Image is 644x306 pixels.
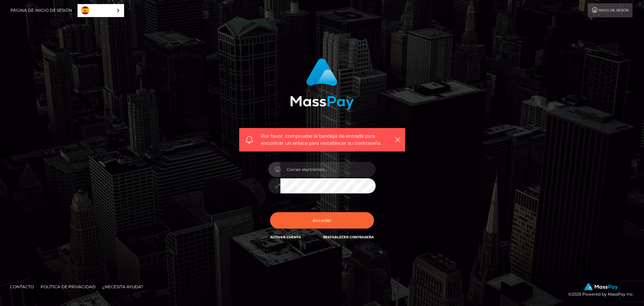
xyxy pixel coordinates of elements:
[290,58,354,110] img: MassPay Login
[7,282,37,292] a: Contacto
[77,4,124,17] div: Language
[78,4,124,17] a: Español
[323,235,374,239] a: Restablecer contraseña
[588,3,633,17] a: Inicio de sesión
[270,235,301,239] a: Activar Cuenta
[38,282,98,292] a: Política de privacidad
[77,4,124,17] aside: Language selected: Español
[100,282,146,292] a: ¿Necesita ayuda?
[280,162,376,177] input: Correo electrónico...
[261,133,383,147] span: Por favor, compruebe la bandeja de entrada para encontrar un enlace para restablecer su contraseña.
[568,283,639,298] div: © 2025 Powered by MassPay Inc.
[10,3,72,17] a: Página de inicio de sesión
[584,283,618,291] img: MassPay
[270,212,374,229] button: Acceder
